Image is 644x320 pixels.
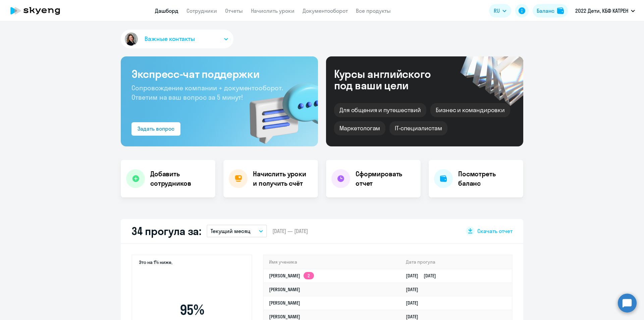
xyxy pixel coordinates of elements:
h2: 34 прогула за: [131,224,201,238]
th: Имя ученика [264,255,400,269]
p: Текущий месяц [211,227,251,235]
div: IT-специалистам [389,121,447,135]
th: Дата прогула [400,255,512,269]
a: [DATE] [406,286,424,292]
div: Баланс [537,7,554,15]
a: [DATE][DATE] [406,273,441,279]
div: Задать вопрос [138,125,174,133]
h4: Посмотреть баланс [458,169,518,188]
a: Дашборд [155,7,178,14]
button: Текущий месяц [207,225,267,237]
div: Бизнес и командировки [430,103,510,117]
span: Важные контакты [145,35,195,43]
span: [DATE] — [DATE] [272,227,308,235]
span: RU [494,7,500,15]
div: Курсы английского под ваши цели [334,68,449,91]
p: 2022 Дети, КБФ КАТРЕН [575,7,628,15]
a: Сотрудники [186,7,217,14]
div: Маркетологам [334,121,385,135]
a: Начислить уроки [251,7,294,14]
app-skyeng-badge: 2 [304,272,314,279]
button: RU [489,4,511,17]
img: avatar [123,31,139,47]
button: Задать вопрос [131,122,180,136]
button: Важные контакты [121,30,233,48]
button: Балансbalance [533,4,568,17]
h3: Экспресс-чат поддержки [131,67,307,81]
span: Это на 1% ниже, [139,259,172,267]
button: 2022 Дети, КБФ КАТРЕН [572,3,638,19]
a: [DATE] [406,300,424,306]
span: Скачать отчет [477,227,513,235]
span: Сопровождение компании + документооборот. Ответим на ваш вопрос за 5 минут! [131,84,283,101]
a: [PERSON_NAME] [269,300,300,306]
a: Отчеты [225,7,243,14]
a: Документооборот [303,7,348,14]
h4: Начислить уроки и получить счёт [253,169,311,188]
h4: Сформировать отчет [356,169,415,188]
a: [PERSON_NAME] [269,286,300,292]
a: Все продукты [356,7,391,14]
img: balance [557,7,564,14]
h4: Добавить сотрудников [150,169,210,188]
div: Для общения и путешествий [334,103,426,117]
a: [PERSON_NAME] [269,314,300,320]
img: bg-img [240,71,318,146]
a: [DATE] [406,314,424,320]
span: 95 % [153,302,230,318]
a: [PERSON_NAME]2 [269,273,314,279]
